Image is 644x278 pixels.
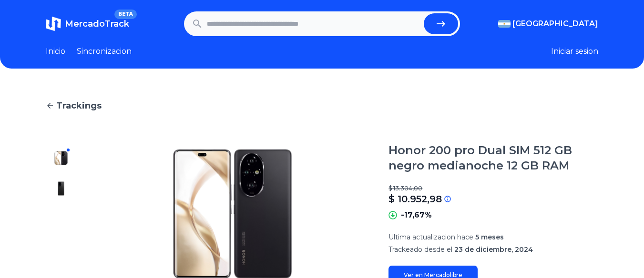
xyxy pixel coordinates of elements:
[65,19,129,29] span: MercadoTrack
[498,20,511,28] img: Argentina
[77,46,132,57] a: Sincronizacion
[454,245,533,254] span: 23 de diciembre, 2024
[46,16,129,31] a: MercadoTrackBETA
[53,181,69,196] img: Honor 200 pro Dual SIM 512 GB negro medianoche 12 GB RAM
[401,209,432,221] p: -17,67%
[551,46,598,57] button: Iniciar sesion
[46,46,65,57] a: Inicio
[475,233,504,241] span: 5 meses
[56,99,102,112] span: Trackings
[114,10,137,19] span: BETA
[53,150,69,166] img: Honor 200 pro Dual SIM 512 GB negro medianoche 12 GB RAM
[46,16,61,31] img: MercadoTrack
[498,18,598,30] button: [GEOGRAPHIC_DATA]
[512,18,598,30] span: [GEOGRAPHIC_DATA]
[388,233,473,241] span: Ultima actualizacion hace
[388,192,442,206] p: $ 10.952,98
[388,143,598,173] h1: Honor 200 pro Dual SIM 512 GB negro medianoche 12 GB RAM
[46,99,598,112] a: Trackings
[388,185,598,192] p: $ 13.304,00
[388,245,452,254] span: Trackeado desde el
